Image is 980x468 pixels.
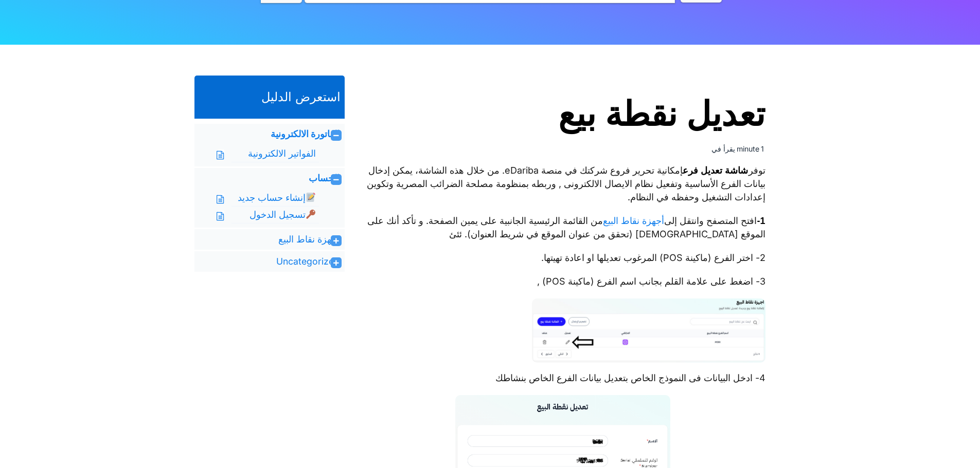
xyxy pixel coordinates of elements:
[276,255,340,268] a: Uncategorized
[711,140,735,159] span: يقرأ في
[271,128,340,140] a: الفاتورة الالكترونية
[360,371,765,385] p: 4- ادخل البيانات فى النموذج الخاص بتعديل بيانات الفرع الخاص بنشاطك
[360,275,765,288] p: 3- اضغط على علامة القلم بجانب اسم الفرع (ماكينة POS) ,
[250,209,316,221] a: تسجيل الدخول
[360,214,765,241] p: افتح المتصفح وانتقل إلى من القائمة الرئيسية الجانبية على يمين الصفحة. و تأكد أنك على الموقع [DEMO...
[761,140,764,159] span: 1
[757,216,765,226] strong: 1-
[683,165,748,176] strong: شاشة تعديل فرع
[603,214,664,228] a: أجهزة نقاط البيع
[360,95,765,135] h1: تعديل نقطة بيع
[248,147,316,160] a: الفواتير الالكترونية
[306,210,315,219] img: 🔑
[737,140,759,159] span: minute
[360,251,765,265] p: 2- اختر الفرع (ماكينة POS) المرغوب تعديلها او اعادة تهيتها.
[238,192,316,204] a: إنشاء حساب جديد
[306,193,315,202] img: 📝
[309,172,340,184] a: الحساب
[360,164,765,204] p: توفر إمكانية تحرير فروع شركتك في منصة eDariba. من خلال هذه الشاشة، يمكن إدخال بيانات الفرع الأساس...
[194,76,345,119] h2: استعرض الدليل
[278,233,340,246] a: اجهزة نقاط البيع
